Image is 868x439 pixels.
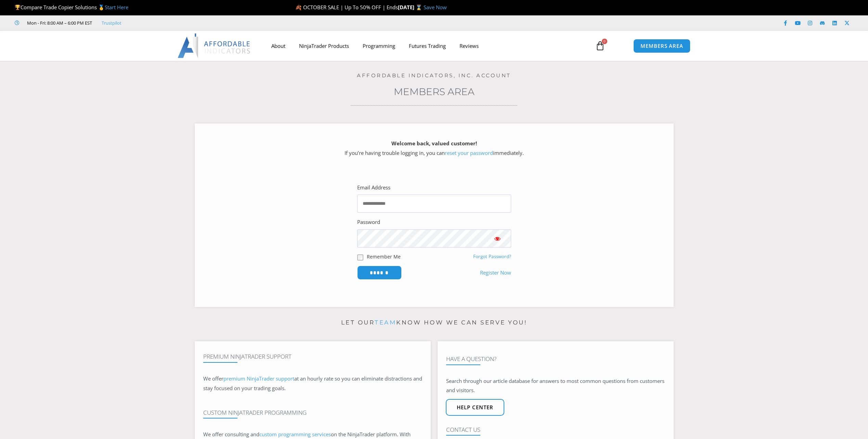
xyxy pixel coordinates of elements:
[292,38,356,54] a: NinjaTrader Products
[357,217,380,227] label: Password
[453,38,485,54] a: Reviews
[195,317,674,328] p: Let our know how we can serve you!
[367,253,401,260] label: Remember Me
[585,36,615,56] a: 0
[480,268,511,278] a: Register Now
[223,375,294,382] a: premium NinjaTrader support
[356,38,402,54] a: Programming
[295,4,398,11] span: 🍂 OCTOBER SALE | Up To 50% OFF | Ends
[264,38,587,54] nav: Menu
[402,38,453,54] a: Futures Trading
[446,426,665,433] h4: Contact Us
[203,409,422,416] h4: Custom NinjaTrader Programming
[15,4,128,11] span: Compare Trade Copier Solutions 🥇
[102,19,121,27] a: Trustpilot
[446,376,665,396] p: Search through our article database for answers to most common questions from customers and visit...
[203,431,331,438] span: We offer consulting and
[357,183,390,192] label: Email Address
[15,5,20,10] img: 🏆
[25,19,92,27] span: Mon - Fri: 8:00 AM – 6:00 PM EST
[391,140,477,147] strong: Welcome back, valued customer!
[178,34,251,58] img: LogoAI | Affordable Indicators – NinjaTrader
[105,4,128,11] a: Start Here
[375,319,396,326] a: team
[264,38,292,54] a: About
[445,149,493,156] a: reset your password
[473,253,511,260] a: Forgot Password?
[602,39,607,44] span: 0
[357,72,511,79] a: Affordable Indicators, Inc. Account
[424,4,447,11] a: Save Now
[203,375,422,391] span: at an hourly rate so you can eliminate distractions and stay focused on your trading goals.
[203,353,422,360] h4: Premium NinjaTrader Support
[203,375,223,382] span: We offer
[633,39,690,53] a: MEMBERS AREA
[394,86,475,97] a: Members Area
[446,356,665,362] h4: Have A Question?
[207,139,662,158] p: If you’re having trouble logging in, you can immediately.
[446,399,504,416] a: Help center
[398,4,424,11] strong: [DATE] ⌛
[259,431,331,438] a: custom programming services
[457,405,493,410] span: Help center
[484,229,511,248] button: Show password
[640,43,683,49] span: MEMBERS AREA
